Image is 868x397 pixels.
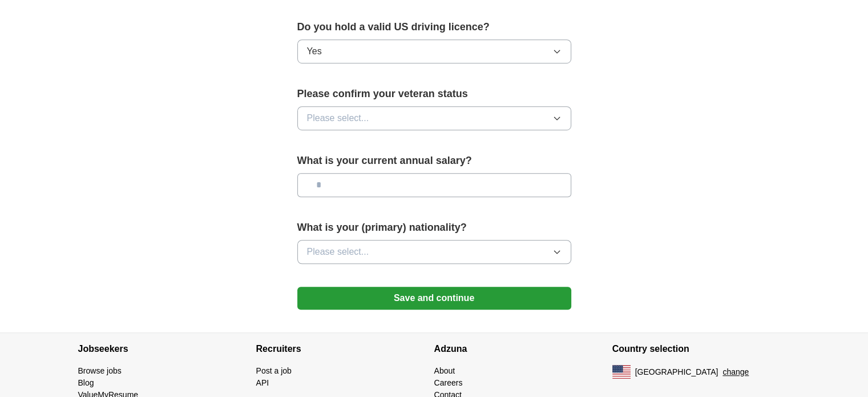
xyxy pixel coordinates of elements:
button: Yes [297,39,571,63]
span: Please select... [307,111,369,125]
a: Careers [434,378,463,387]
img: US flag [612,365,631,379]
a: Post a job [256,366,292,375]
a: Blog [78,378,94,387]
span: [GEOGRAPHIC_DATA] [635,366,718,378]
label: Please confirm your veteran status [297,86,571,102]
h4: Country selection [612,333,790,365]
span: Yes [307,45,322,58]
button: Please select... [297,106,571,130]
label: What is your current annual salary? [297,153,571,169]
button: Please select... [297,240,571,264]
a: Browse jobs [78,366,122,375]
label: What is your (primary) nationality? [297,220,571,235]
button: change [722,366,749,378]
a: API [256,378,269,387]
button: Save and continue [297,287,571,310]
label: Do you hold a valid US driving licence? [297,19,571,35]
a: About [434,366,455,375]
span: Please select... [307,245,369,259]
